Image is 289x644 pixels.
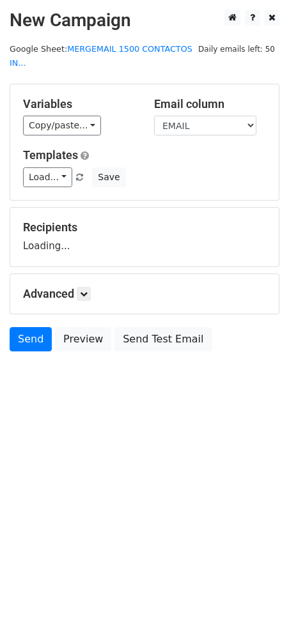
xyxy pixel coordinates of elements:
h5: Recipients [23,220,266,234]
small: Google Sheet: [10,44,192,68]
h2: New Campaign [10,10,279,31]
a: Preview [55,327,111,351]
a: Send [10,327,52,351]
a: Daily emails left: 50 [194,44,279,54]
h5: Advanced [23,287,266,301]
a: Send Test Email [114,327,212,351]
a: Copy/paste... [23,116,101,135]
span: Daily emails left: 50 [194,42,279,56]
button: Save [92,167,125,187]
a: Load... [23,167,72,187]
div: Loading... [23,220,266,254]
h5: Email column [154,97,266,111]
a: MERGEMAIL 1500 CONTACTOS IN... [10,44,192,68]
h5: Variables [23,97,135,111]
a: Templates [23,148,78,162]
